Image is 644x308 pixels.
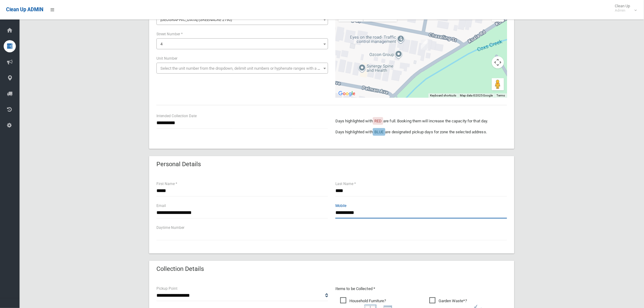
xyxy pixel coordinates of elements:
small: Admin [615,8,630,13]
span: BLUE [374,130,383,134]
span: RED [374,119,382,123]
span: Clean Up ADMIN [6,7,43,12]
a: Terms (opens in new tab) [497,94,505,97]
p: Items to be Collected * [335,285,507,292]
p: Days highlighted with are full. Booking them will increase the capacity for that day. [335,117,507,125]
header: Personal Details [149,158,208,170]
span: Chaseling Street (GREENACRE 2190) [158,16,327,24]
button: Keyboard shortcuts [430,93,456,98]
span: Map data ©2025 Google [460,94,493,97]
a: Open this area in Google Maps (opens a new window) [337,90,357,98]
img: Google [337,90,357,98]
span: Select the unit number from the dropdown, delimit unit numbers or hyphenate ranges with a comma [160,66,331,71]
span: 4 [156,38,328,49]
button: Drag Pegman onto the map to open Street View [492,78,504,90]
span: 4 [158,40,327,48]
div: 4 Chaseling Street, GREENACRE NSW 2190 [418,37,431,52]
span: Clean Up [612,4,636,13]
p: Days highlighted with are designated pickup days for zone the selected address. [335,128,507,136]
header: Collection Details [149,263,211,275]
span: 4 [160,42,163,46]
button: Map camera controls [492,56,504,68]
